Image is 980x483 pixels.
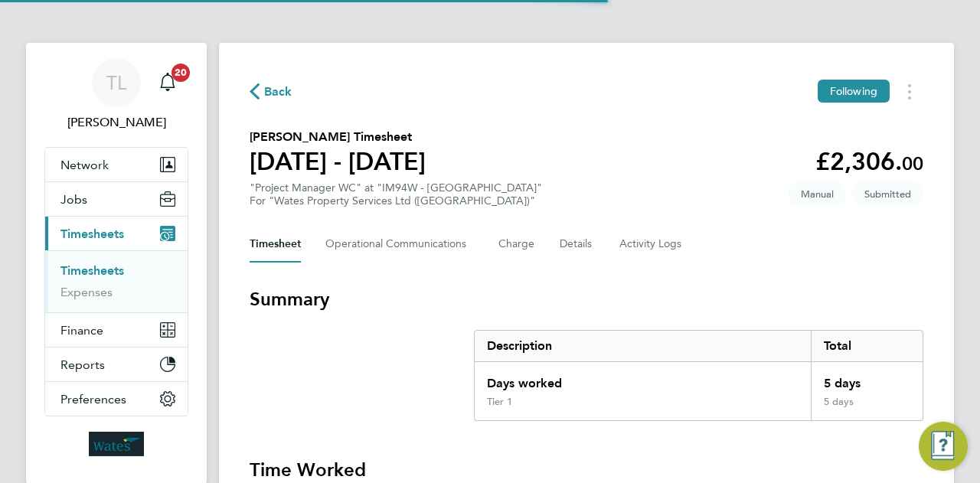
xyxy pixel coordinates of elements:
[60,323,103,338] span: Finance
[619,226,684,263] button: Activity Logs
[818,80,890,103] button: Following
[60,158,109,172] span: Network
[60,285,113,299] a: Expenses
[852,181,923,207] span: This timesheet is Submitted.
[60,392,126,406] span: Preferences
[250,458,923,482] h3: Time Worked
[45,250,188,312] div: Timesheets
[264,83,292,101] span: Back
[475,362,811,396] div: Days worked
[325,226,474,263] button: Operational Communications
[487,396,512,408] div: Tier 1
[60,357,105,372] span: Reports
[60,263,124,278] a: Timesheets
[89,432,144,456] img: wates-logo-retina.png
[60,227,124,241] span: Timesheets
[474,330,923,421] div: Summary
[250,226,301,263] button: Timesheet
[44,58,188,132] a: TL[PERSON_NAME]
[171,64,190,82] span: 20
[250,128,426,146] h2: [PERSON_NAME] Timesheet
[811,396,923,420] div: 5 days
[60,192,87,207] span: Jobs
[811,362,923,396] div: 5 days
[250,287,923,312] h3: Summary
[45,313,188,347] button: Finance
[250,146,426,177] h1: [DATE] - [DATE]
[811,331,923,361] div: Total
[475,331,811,361] div: Description
[45,348,188,381] button: Reports
[45,217,188,250] button: Timesheets
[250,181,542,207] div: "Project Manager WC" at "IM94W - [GEOGRAPHIC_DATA]"
[250,194,542,207] div: For "Wates Property Services Ltd ([GEOGRAPHIC_DATA])"
[44,113,188,132] span: Tom Langley
[45,382,188,416] button: Preferences
[902,152,923,175] span: 00
[919,422,968,471] button: Engage Resource Center
[498,226,535,263] button: Charge
[560,226,595,263] button: Details
[815,147,923,176] app-decimal: £2,306.
[896,80,923,103] button: Timesheets Menu
[152,58,183,107] a: 20
[789,181,846,207] span: This timesheet was manually created.
[44,432,188,456] a: Go to home page
[45,182,188,216] button: Jobs
[106,73,126,93] span: TL
[250,82,292,101] button: Back
[45,148,188,181] button: Network
[830,84,877,98] span: Following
